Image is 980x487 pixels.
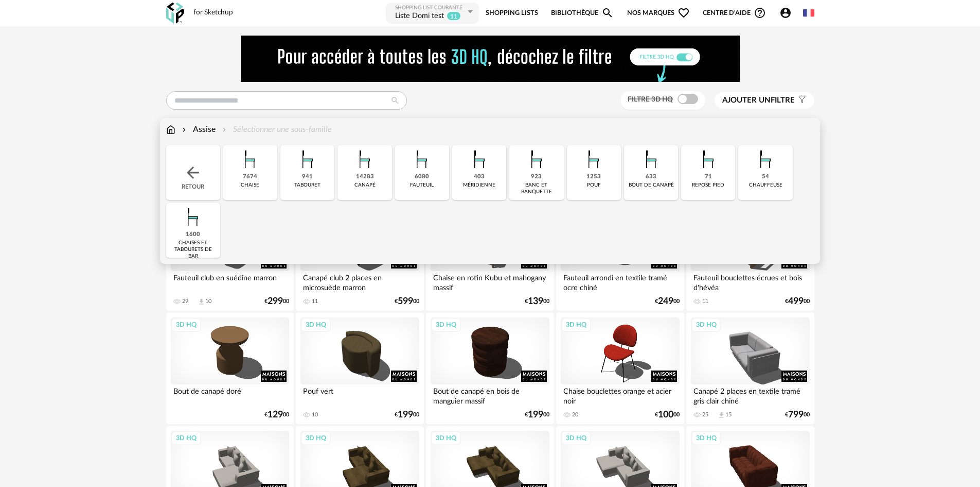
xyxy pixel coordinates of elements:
a: 3D HQ Chaise bouclettes orange et acier noir 20 €10000 [556,313,684,424]
img: Assise.png [408,145,436,173]
div: 3D HQ [301,431,331,445]
span: 139 [528,298,543,305]
div: 633 [646,173,656,181]
div: canapé [354,182,376,189]
div: 15 [725,411,732,418]
img: Assise.png [523,145,550,173]
span: 249 [658,298,673,305]
div: 71 [705,173,712,181]
span: 129 [268,411,283,418]
div: Pouf vert [300,384,419,405]
div: repose pied [692,182,724,189]
span: Download icon [718,411,725,419]
a: 3D HQ Canapé 2 places en textile tramé gris clair chiné 25 Download icon 15 €79900 [686,313,814,424]
img: OXP [166,3,184,24]
span: Account Circle icon [779,7,796,19]
a: BibliothèqueMagnify icon [551,2,614,25]
div: Fauteuil club en suédine marron [171,271,289,292]
a: 3D HQ Bout de canapé doré €12900 [166,313,294,424]
img: Assise.png [752,145,779,173]
div: 7674 [243,173,257,181]
span: Centre d'aideHelp Circle Outline icon [703,7,766,19]
div: € 00 [264,411,289,418]
span: Help Circle Outline icon [754,7,766,19]
div: € 00 [785,411,810,418]
span: Account Circle icon [779,7,792,19]
div: tabouret [294,182,320,189]
button: Ajouter unfiltre Filter icon [715,92,814,109]
div: Chaise bouclettes orange et acier noir [561,384,679,405]
span: Filtre 3D HQ [628,96,673,103]
div: 3D HQ [431,431,461,445]
span: Ajouter un [722,96,771,104]
div: 14283 [356,173,374,181]
img: Assise.png [637,145,665,173]
img: Assise.png [694,145,722,173]
div: 3D HQ [431,318,461,331]
div: 29 [182,298,188,305]
div: bout de canapé [629,182,674,189]
img: FILTRE%20HQ%20NEW_V1%20(4).gif [241,36,740,82]
div: 3D HQ [301,318,331,331]
img: Assise.png [294,145,322,173]
div: 20 [572,411,578,418]
div: 941 [302,173,313,181]
div: 54 [762,173,769,181]
img: svg+xml;base64,PHN2ZyB3aWR0aD0iMjQiIGhlaWdodD0iMjQiIHZpZXdCb3g9IjAgMCAyNCAyNCIgZmlsbD0ibm9uZSIgeG... [184,163,202,182]
img: svg+xml;base64,PHN2ZyB3aWR0aD0iMTYiIGhlaWdodD0iMTciIHZpZXdCb3g9IjAgMCAxNiAxNyIgZmlsbD0ibm9uZSIgeG... [166,124,175,136]
span: Heart Outline icon [678,7,690,19]
div: 3D HQ [561,431,591,445]
div: 10 [312,411,318,418]
div: Chaise en rotin Kubu et mahogany massif [431,271,549,292]
a: Shopping Lists [486,2,538,25]
div: Bout de canapé en bois de manguier massif [431,384,549,405]
sup: 11 [447,11,461,21]
img: Assise.png [236,145,264,173]
div: € 00 [395,411,419,418]
div: pouf [587,182,601,189]
div: Assise [180,124,216,136]
span: Filter icon [795,95,807,106]
span: filtre [722,95,795,106]
span: Nos marques [627,2,690,25]
div: 3D HQ [171,431,201,445]
div: 923 [531,173,542,181]
div: € 00 [655,298,680,305]
div: Fauteuil arrondi en textile tramé ocre chiné [561,271,679,292]
div: Bout de canapé doré [171,384,289,405]
div: for Sketchup [193,8,233,18]
img: Assise.png [179,203,207,231]
a: 3D HQ Pouf vert 10 €19900 [296,313,423,424]
span: 799 [788,411,804,418]
div: 11 [702,298,708,305]
div: Canapé 2 places en textile tramé gris clair chiné [691,384,809,405]
div: Shopping List courante [395,5,465,11]
img: svg+xml;base64,PHN2ZyB3aWR0aD0iMTYiIGhlaWdodD0iMTYiIHZpZXdCb3g9IjAgMCAxNiAxNiIgZmlsbD0ibm9uZSIgeG... [180,124,188,136]
div: € 00 [395,298,419,305]
div: méridienne [463,182,495,189]
div: Liste Domi test [395,11,444,22]
div: 3D HQ [691,318,721,331]
span: 299 [268,298,283,305]
span: 199 [528,411,543,418]
div: € 00 [785,298,810,305]
a: 3D HQ Bout de canapé en bois de manguier massif €19900 [426,313,554,424]
div: 6080 [415,173,429,181]
div: € 00 [655,411,680,418]
span: Download icon [198,298,205,306]
div: 11 [312,298,318,305]
img: Assise.png [580,145,608,173]
div: fauteuil [410,182,434,189]
span: 599 [398,298,413,305]
div: chauffeuse [749,182,782,189]
div: banc et banquette [512,182,560,195]
div: 3D HQ [171,318,201,331]
span: 100 [658,411,673,418]
div: Fauteuil bouclettes écrues et bois d'hévéa [691,271,809,292]
div: 3D HQ [691,431,721,445]
div: 403 [474,173,485,181]
div: 10 [205,298,211,305]
div: 1600 [186,231,200,239]
div: € 00 [525,298,549,305]
div: Canapé club 2 places en microsuède marron [300,271,419,292]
